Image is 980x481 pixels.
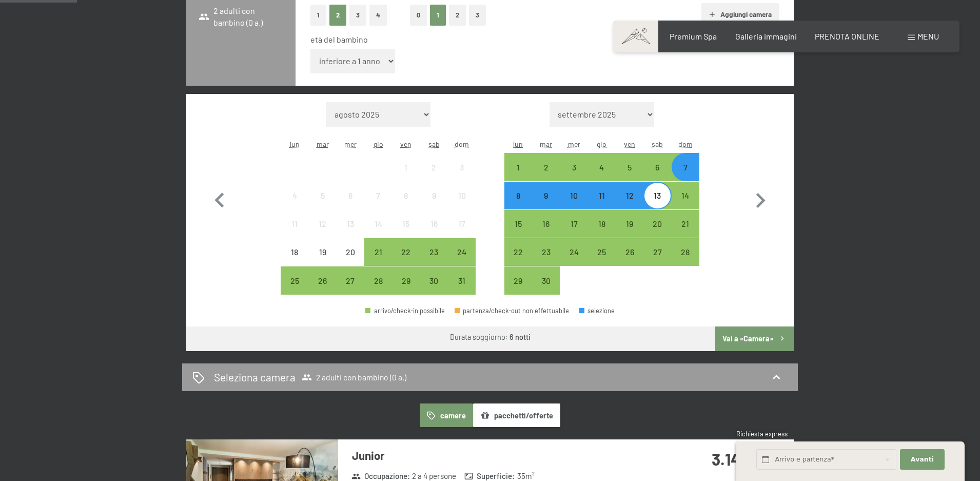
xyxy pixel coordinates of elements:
[302,372,406,382] span: 2 adulti con bambino (0 a.)
[561,248,586,274] div: 24
[533,191,559,217] div: 9
[392,182,420,209] div: Fri Aug 08 2025
[670,31,717,41] a: Premium Spa
[290,140,300,148] abbr: lunedì
[364,210,392,238] div: arrivo/check-in non effettuabile
[589,248,615,274] div: 25
[715,326,794,351] button: Vai a «Camera»
[281,182,308,209] div: Mon Aug 04 2025
[420,266,448,294] div: arrivo/check-in possibile
[532,210,560,238] div: arrivo/check-in possibile
[712,449,780,469] strong: 3.141,60 €
[616,153,643,181] div: arrivo/check-in possibile
[393,163,419,189] div: 1
[672,238,699,266] div: Sun Sep 28 2025
[392,266,420,294] div: arrivo/check-in possibile
[560,182,587,209] div: arrivo/check-in possibile
[282,220,307,245] div: 11
[617,248,642,274] div: 26
[746,102,775,295] button: Mese successivo
[643,238,671,266] div: arrivo/check-in possibile
[281,266,308,294] div: Mon Aug 25 2025
[421,277,447,302] div: 30
[337,210,364,238] div: Wed Aug 13 2025
[420,238,448,266] div: arrivo/check-in possibile
[309,191,335,217] div: 5
[560,153,587,181] div: Wed Sep 03 2025
[308,182,336,209] div: arrivo/check-in non effettuabile
[617,220,642,245] div: 19
[282,248,307,274] div: 18
[308,210,336,238] div: arrivo/check-in non effettuabile
[616,210,643,238] div: arrivo/check-in possibile
[430,5,446,26] button: 1
[560,182,587,209] div: Wed Sep 10 2025
[561,220,586,245] div: 17
[428,140,440,148] abbr: sabato
[364,182,392,209] div: arrivo/check-in non effettuabile
[643,238,671,266] div: Sat Sep 27 2025
[560,238,587,266] div: arrivo/check-in possibile
[533,163,559,189] div: 2
[420,210,448,238] div: Sat Aug 16 2025
[374,140,383,148] abbr: giovedì
[420,403,473,427] button: camere
[338,191,363,217] div: 6
[532,238,560,266] div: arrivo/check-in possibile
[364,266,392,294] div: arrivo/check-in possibile
[364,238,392,266] div: arrivo/check-in possibile
[672,210,699,238] div: Sun Sep 21 2025
[449,191,475,217] div: 10
[616,210,643,238] div: Fri Sep 19 2025
[672,210,699,238] div: arrivo/check-in possibile
[644,191,670,217] div: 13
[337,210,364,238] div: arrivo/check-in non effettuabile
[349,5,366,26] button: 3
[504,238,532,266] div: Mon Sep 22 2025
[448,210,476,238] div: Sun Aug 17 2025
[568,140,580,148] abbr: mercoledì
[673,220,698,245] div: 21
[410,5,427,26] button: 0
[735,31,797,41] a: Galleria immagini
[309,277,335,302] div: 26
[616,182,643,209] div: Fri Sep 12 2025
[561,163,586,189] div: 3
[337,182,364,209] div: arrivo/check-in non effettuabile
[504,182,532,209] div: arrivo/check-in possibile
[616,238,643,266] div: Fri Sep 26 2025
[420,266,448,294] div: Sat Aug 30 2025
[365,248,391,274] div: 21
[533,220,559,245] div: 16
[392,266,420,294] div: Fri Aug 29 2025
[450,332,531,342] div: Durata soggiorno:
[393,220,419,245] div: 15
[420,153,448,181] div: Sat Aug 02 2025
[448,182,476,209] div: Sun Aug 10 2025
[560,210,587,238] div: Wed Sep 17 2025
[616,182,643,209] div: arrivo/check-in possibile
[308,238,336,266] div: Tue Aug 19 2025
[504,238,532,266] div: arrivo/check-in possibile
[199,5,283,28] span: 2 adulti con bambino (0 a.)
[644,220,670,245] div: 20
[589,220,615,245] div: 18
[588,238,616,266] div: Thu Sep 25 2025
[513,140,523,148] abbr: lunedì
[448,238,476,266] div: arrivo/check-in possibile
[448,238,476,266] div: Sun Aug 24 2025
[392,153,420,181] div: Fri Aug 01 2025
[338,220,363,245] div: 13
[309,220,335,245] div: 12
[420,210,448,238] div: arrivo/check-in non effettuabile
[392,238,420,266] div: arrivo/check-in possibile
[504,210,532,238] div: arrivo/check-in possibile
[532,266,560,294] div: arrivo/check-in possibile
[308,210,336,238] div: Tue Aug 12 2025
[455,307,570,314] div: partenza/check-out non effettuabile
[532,238,560,266] div: Tue Sep 23 2025
[532,153,560,181] div: Tue Sep 02 2025
[364,238,392,266] div: Thu Aug 21 2025
[736,430,788,438] span: Richiesta express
